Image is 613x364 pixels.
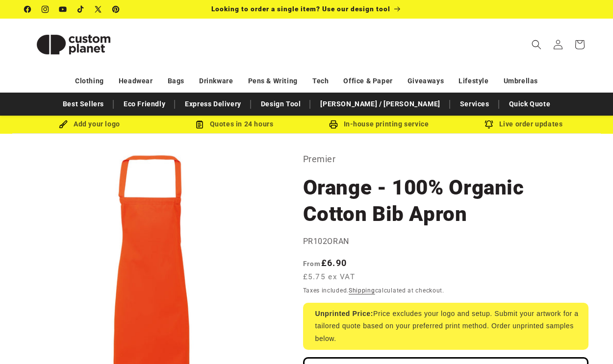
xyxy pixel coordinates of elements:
a: Lifestyle [459,73,488,90]
h1: Orange - 100% Organic Cotton Bib Apron [303,174,589,227]
a: Shipping [349,287,375,294]
a: Bags [168,73,184,90]
img: Custom Planet [25,23,123,67]
a: Design Tool [256,96,306,113]
a: Headwear [119,73,153,90]
img: Order Updates Icon [195,120,204,129]
a: Best Sellers [58,96,109,113]
div: In-house printing service [306,118,451,130]
a: Tech [312,73,329,90]
a: Drinkware [199,73,233,90]
a: Umbrellas [504,73,538,90]
a: Quick Quote [504,96,556,113]
a: Express Delivery [180,96,246,113]
a: Pens & Writing [248,73,298,90]
div: Add your logo [17,118,162,130]
a: Eco Friendly [119,96,170,113]
strong: £6.90 [303,258,347,268]
a: [PERSON_NAME] / [PERSON_NAME] [315,96,445,113]
div: Quotes in 24 hours [162,118,306,130]
a: Clothing [75,73,104,90]
span: Looking to order a single item? Use our design tool [211,5,390,13]
a: Giveaways [408,73,444,90]
p: Premier [303,151,589,167]
summary: Search [526,34,547,55]
a: Custom Planet [21,19,127,70]
span: £5.75 ex VAT [303,271,356,283]
div: Live order updates [451,118,596,130]
div: Taxes included. calculated at checkout. [303,286,589,295]
span: PR102ORAN [303,237,349,246]
strong: Unprinted Price: [315,310,374,317]
img: Brush Icon [59,120,68,129]
img: Order updates [485,120,493,129]
a: Office & Paper [343,73,392,90]
img: In-house printing [329,120,338,129]
a: Services [455,96,494,113]
span: From [303,260,321,267]
div: Price excludes your logo and setup. Submit your artwork for a tailored quote based on your prefer... [303,303,589,350]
